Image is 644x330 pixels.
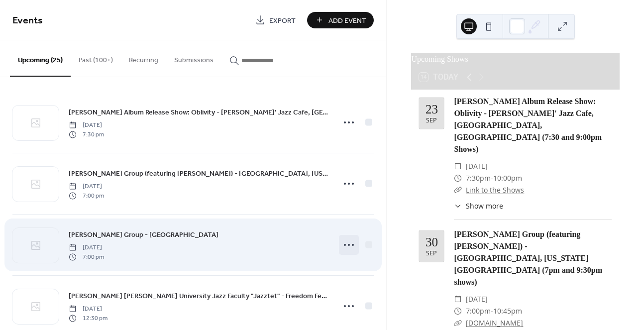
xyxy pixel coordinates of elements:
[69,230,218,240] span: [PERSON_NAME] Group - [GEOGRAPHIC_DATA]
[426,117,437,124] div: Sep
[69,191,104,200] span: 7:00 pm
[454,184,462,196] div: ​
[248,12,303,28] a: Export
[454,281,462,293] div: ​
[166,40,221,76] button: Submissions
[454,96,602,155] a: [PERSON_NAME] Album Release Show: Oblivity - [PERSON_NAME]' Jazz Cafe, [GEOGRAPHIC_DATA], [GEOGRA...
[69,229,218,240] a: [PERSON_NAME] Group - [GEOGRAPHIC_DATA]
[121,40,166,76] button: Recurring
[69,305,107,314] span: [DATE]
[69,108,329,118] span: [PERSON_NAME] Album Release Show: Oblivity - [PERSON_NAME]' Jazz Cafe, [GEOGRAPHIC_DATA], [GEOGRA...
[69,121,104,130] span: [DATE]
[454,201,503,211] button: ​Show more
[69,182,104,191] span: [DATE]
[71,40,121,76] button: Past (100+)
[426,250,437,257] div: Sep
[466,201,503,211] span: Show more
[491,293,493,305] span: -
[466,306,523,316] a: [DOMAIN_NAME]
[466,160,488,172] span: [DATE]
[491,172,493,184] span: -
[454,160,462,172] div: ​
[466,293,491,305] span: 7:00pm
[69,314,107,323] span: 12:30 pm
[269,15,296,26] span: Export
[454,201,462,211] div: ​
[454,172,462,184] div: ​
[69,290,329,302] a: [PERSON_NAME] [PERSON_NAME] University Jazz Faculty "Jazztet" - Freedom Fest Music Festival ([GEO...
[69,291,329,302] span: [PERSON_NAME] [PERSON_NAME] University Jazz Faculty "Jazztet" - Freedom Fest Music Festival ([GEO...
[69,252,104,261] span: 7:00 pm
[493,293,522,305] span: 10:45pm
[454,305,462,317] div: ​
[69,169,329,179] span: [PERSON_NAME] Group (featuring [PERSON_NAME]) - [GEOGRAPHIC_DATA], [US_STATE][GEOGRAPHIC_DATA] (7...
[466,172,491,184] span: 7:30pm
[328,15,366,26] span: Add Event
[307,12,374,28] button: Add Event
[10,40,71,77] button: Upcoming (25)
[425,103,438,115] div: 23
[69,107,329,118] a: [PERSON_NAME] Album Release Show: Oblivity - [PERSON_NAME]' Jazz Cafe, [GEOGRAPHIC_DATA], [GEOGRA...
[69,168,329,179] a: [PERSON_NAME] Group (featuring [PERSON_NAME]) - [GEOGRAPHIC_DATA], [US_STATE][GEOGRAPHIC_DATA] (7...
[12,11,43,30] span: Events
[69,243,104,252] span: [DATE]
[411,53,620,65] div: Upcoming Shows
[493,172,522,184] span: 10:00pm
[425,236,438,248] div: 30
[466,281,488,293] span: [DATE]
[69,130,104,139] span: 7:30 pm
[454,229,611,276] a: [PERSON_NAME] Group (featuring [PERSON_NAME]) - [GEOGRAPHIC_DATA], [US_STATE][GEOGRAPHIC_DATA] (7...
[466,185,524,195] a: Link to the Shows
[454,293,462,305] div: ​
